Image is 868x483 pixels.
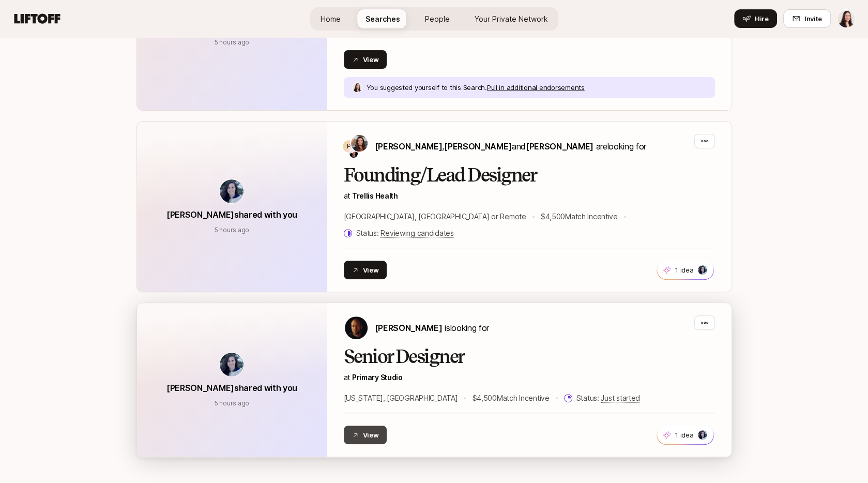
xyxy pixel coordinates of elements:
[344,261,387,279] button: View
[344,371,715,384] p: at
[425,13,450,24] span: People
[344,190,715,202] p: at
[215,226,249,234] span: September 15, 2025 10:17am
[657,260,714,280] button: 1 idea
[220,353,243,376] img: avatar-url
[166,209,297,220] span: [PERSON_NAME] shared with you
[344,210,526,223] p: [GEOGRAPHIC_DATA], [GEOGRAPHIC_DATA] or Remote
[312,9,349,28] a: Home
[375,323,443,333] span: [PERSON_NAME]
[698,430,708,440] img: f3789128_d726_40af_ba80_c488df0e0488.jpg
[347,140,351,153] p: P
[344,165,715,186] h2: Founding/Lead Designer
[352,191,398,200] a: Trellis Health
[351,135,368,152] img: Estelle Giraud
[344,50,387,69] button: View
[512,141,593,152] span: and
[345,316,368,339] img: Nicholas Pattison
[475,13,548,24] span: Your Private Network
[804,13,822,24] span: Invite
[375,321,489,335] p: is looking for
[472,392,549,404] p: $4,500 Match Incentive
[166,383,297,393] span: [PERSON_NAME] shared with you
[215,38,249,46] span: September 15, 2025 10:17am
[444,141,512,152] span: [PERSON_NAME]
[837,10,855,27] img: Adriana Dianderas
[344,346,715,367] h2: Senior Designer
[344,392,458,404] p: [US_STATE], [GEOGRAPHIC_DATA]
[353,83,362,92] img: 1709a088_41a0_4d09_af4e_f009851bd140.jpg
[375,140,646,153] p: are looking for
[466,9,556,28] a: Your Private Network
[601,394,640,403] span: Just started
[352,373,403,382] a: Primary Studio
[526,141,593,152] span: [PERSON_NAME]
[357,9,408,28] a: Searches
[367,82,487,93] p: You suggested yourself to this Search.
[349,149,358,158] img: Ryan Nabat
[734,9,777,28] button: Hire
[783,9,831,28] button: Invite
[215,399,249,407] span: September 15, 2025 10:17am
[487,82,585,93] p: Pull in additional endorsements
[380,229,453,238] span: Reviewing candidates
[321,13,341,24] span: Home
[698,265,708,275] img: f3789128_d726_40af_ba80_c488df0e0488.jpg
[541,210,618,223] p: $4,500 Match Incentive
[417,9,458,28] a: People
[837,9,856,28] button: Adriana Dianderas
[576,392,640,404] p: Status:
[675,265,693,275] p: 1 idea
[344,426,387,444] button: View
[366,13,400,24] span: Searches
[755,13,769,24] span: Hire
[442,141,512,152] span: ,
[657,425,714,445] button: 1 idea
[220,179,243,203] img: avatar-url
[675,430,693,440] p: 1 idea
[375,141,443,152] span: [PERSON_NAME]
[356,227,454,239] p: Status:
